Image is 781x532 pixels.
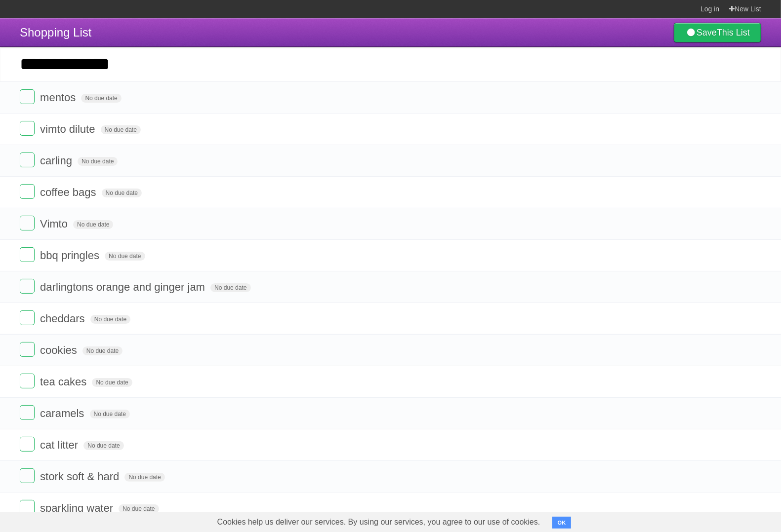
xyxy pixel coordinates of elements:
span: caramels [40,407,86,419]
span: No due date [210,283,250,292]
label: Done [20,310,35,325]
span: No due date [81,94,121,103]
span: cheddars [40,312,87,325]
span: darlingtons orange and ginger jam [40,281,207,293]
span: No due date [105,252,145,261]
span: No due date [101,125,141,134]
label: Done [20,247,35,262]
a: SaveThis List [674,23,761,42]
span: No due date [119,504,159,513]
span: No due date [90,315,130,324]
label: Done [20,89,35,104]
span: cat litter [40,439,81,451]
span: No due date [78,157,118,166]
label: Done [20,342,35,357]
span: sparkling water [40,502,116,514]
label: Done [20,121,35,136]
span: No due date [73,220,113,229]
span: cookies [40,344,80,356]
label: Done [20,279,35,294]
span: No due date [82,346,123,355]
label: Done [20,405,35,420]
label: Done [20,216,35,230]
span: No due date [102,189,142,197]
span: bbq pringles [40,249,102,262]
label: Done [20,152,35,167]
label: Done [20,437,35,452]
span: No due date [124,473,164,482]
span: carling [40,154,75,167]
span: Shopping List [20,26,91,39]
label: Done [20,468,35,483]
span: vimto dilute [40,123,97,135]
span: tea cakes [40,376,89,388]
span: coffee bags [40,186,98,198]
span: No due date [92,378,132,387]
span: mentos [40,91,78,104]
span: Cookies help us deliver our services. By using our services, you agree to our use of cookies. [207,512,550,532]
span: Vimto [40,218,70,230]
label: Done [20,500,35,515]
label: Done [20,184,35,199]
span: stork soft & hard [40,470,122,483]
button: OK [552,517,572,529]
span: No due date [83,441,123,450]
span: No due date [90,410,130,418]
b: This List [717,28,750,38]
label: Done [20,374,35,388]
